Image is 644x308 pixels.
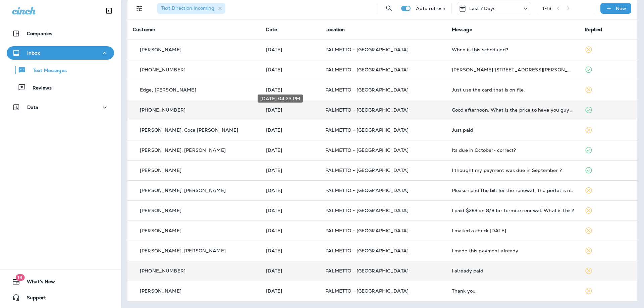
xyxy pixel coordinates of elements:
p: Inbox [27,50,40,56]
p: Aug 13, 2025 09:39 AM [266,288,315,294]
p: Data [27,105,39,110]
div: I thought my payment was due in September ? [452,168,574,173]
p: [PHONE_NUMBER] [140,268,185,273]
p: [PERSON_NAME], [PERSON_NAME] [140,188,226,193]
span: PALMETTO - [GEOGRAPHIC_DATA] [325,228,409,234]
p: [PERSON_NAME] [140,47,181,52]
span: PALMETTO - [GEOGRAPHIC_DATA] [325,47,409,53]
p: Aug 13, 2025 09:41 AM [266,268,315,273]
span: PALMETTO - [GEOGRAPHIC_DATA] [325,67,409,73]
p: Aug 13, 2025 09:52 AM [266,208,315,213]
p: Aug 13, 2025 09:51 AM [266,248,315,253]
span: PALMETTO - [GEOGRAPHIC_DATA] [325,107,409,113]
div: 1 - 13 [542,6,552,11]
p: [PERSON_NAME] [140,208,181,213]
span: PALMETTO - [GEOGRAPHIC_DATA] [325,87,409,93]
span: Text Direction : Incoming [161,5,214,11]
button: Reviews [7,80,114,95]
button: Inbox [7,46,114,60]
p: [PERSON_NAME] [140,228,181,233]
span: Date [266,26,277,33]
div: Thank you [452,288,574,294]
p: New [616,6,626,11]
span: PALMETTO - [GEOGRAPHIC_DATA] [325,268,409,274]
p: Aug 13, 2025 05:02 PM [266,87,315,93]
span: Location [325,26,345,33]
button: Search Messages [382,2,396,15]
p: [PERSON_NAME], [PERSON_NAME] [140,147,226,153]
button: Filters [133,2,146,15]
p: Aug 13, 2025 09:51 AM [266,228,315,233]
span: PALMETTO - [GEOGRAPHIC_DATA] [325,187,409,193]
span: PALMETTO - [GEOGRAPHIC_DATA] [325,147,409,153]
button: Data [7,101,114,114]
p: [PERSON_NAME] [140,168,181,173]
div: I mailed a check yesterday [452,228,574,233]
div: [DATE] 04:23 PM [258,95,303,103]
span: Replied [585,26,602,33]
p: [PHONE_NUMBER] [140,67,185,72]
div: Deb Dixon 3 Sunfield Ct Greer Backyard pictures with treatment areas/concerns with the rock area ... [452,67,574,72]
button: Collapse Sidebar [100,4,118,17]
p: Aug 13, 2025 10:32 AM [266,147,315,153]
p: Edge, [PERSON_NAME] [140,87,196,93]
div: I made this payment already [452,248,574,253]
div: I paid $283 on 8/8 for termite renewal. What is this? [452,208,574,213]
p: [PERSON_NAME] [140,288,181,294]
button: Text Messages [7,63,114,77]
div: Just use the card that is on file. [452,87,574,93]
div: I already paid [452,268,574,273]
div: Please send the bill for the renewal. The portal is not working and not showing my history and in... [452,188,574,193]
div: Just paid [452,127,574,133]
p: Auto refresh [416,6,446,11]
p: Aug 14, 2025 04:01 PM [266,67,315,72]
div: Good afternoon. What is the price to have you guys come back and spray ? [452,107,574,113]
span: PALMETTO - [GEOGRAPHIC_DATA] [325,167,409,173]
div: Its due in October- correct? [452,147,574,153]
p: Aug 13, 2025 10:06 AM [266,188,315,193]
span: Customer [133,26,156,33]
p: Aug 13, 2025 10:10 AM [266,168,315,173]
span: 19 [15,274,24,281]
p: [PERSON_NAME], [PERSON_NAME] [140,248,226,253]
p: [PHONE_NUMBER] [140,107,185,113]
p: [PERSON_NAME], Coca [PERSON_NAME] [140,127,238,133]
p: Companies [27,31,52,36]
div: When is this scheduled? [452,47,574,52]
span: What's New [20,279,55,287]
p: Aug 13, 2025 11:07 AM [266,127,315,133]
p: Last 7 Days [469,6,496,11]
p: Reviews [26,85,52,91]
p: Text Messages [26,68,67,74]
span: Support [20,295,46,303]
span: PALMETTO - [GEOGRAPHIC_DATA] [325,288,409,294]
p: Aug 14, 2025 09:23 PM [266,47,315,52]
button: 19What's New [7,275,114,288]
span: Message [452,26,472,33]
span: PALMETTO - [GEOGRAPHIC_DATA] [325,207,409,213]
p: Aug 13, 2025 04:23 PM [266,107,315,113]
span: PALMETTO - [GEOGRAPHIC_DATA] [325,127,409,133]
button: Support [7,291,114,304]
button: Companies [7,27,114,40]
div: Text Direction:Incoming [157,3,225,14]
span: PALMETTO - [GEOGRAPHIC_DATA] [325,248,409,254]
